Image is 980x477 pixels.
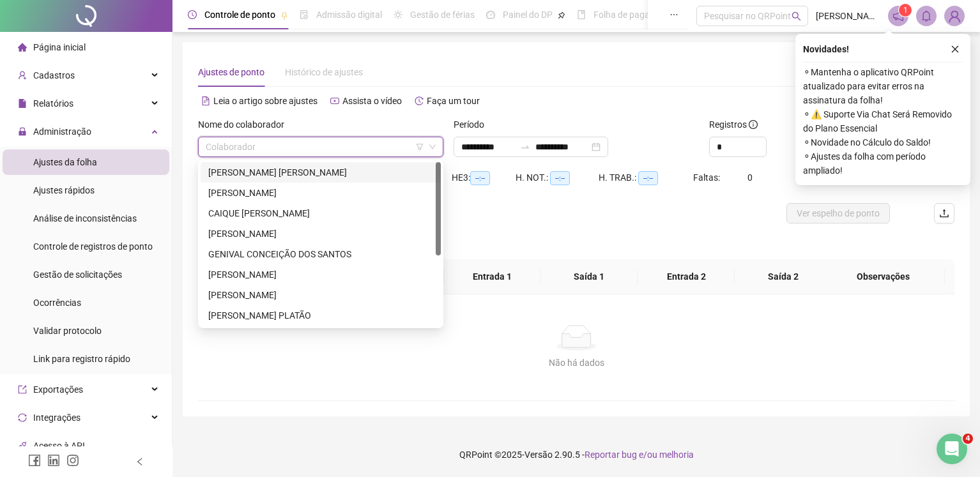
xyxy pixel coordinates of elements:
span: facebook [28,454,41,467]
span: notification [892,10,904,22]
div: GENIVAL CONCEIÇÃO DOS SANTOS [208,247,433,261]
span: Admissão digital [316,10,382,20]
span: Ajustes da folha [33,157,97,167]
span: pushpin [280,11,288,19]
span: swap-right [520,142,530,152]
div: [PERSON_NAME] [208,268,433,282]
span: sun [394,10,402,19]
span: Cadastros [33,70,75,80]
label: Período [454,117,493,132]
span: Assista o vídeo [342,96,402,106]
th: Observações [822,259,945,294]
th: Entrada 2 [638,259,735,294]
span: bell [921,10,932,22]
span: Ocorrências [33,298,81,308]
span: Análise de inconsistências [33,213,137,223]
span: book [577,10,586,19]
span: history [415,96,424,105]
span: 4 [963,434,973,444]
div: H. TRAB.: [599,170,693,185]
div: CAIQUE PEDRO DA SILVA TOLEDO [201,203,441,223]
span: Ajustes de ponto [198,67,264,77]
div: [PERSON_NAME] PLATÃO [208,308,433,322]
span: ellipsis [670,10,678,19]
span: sync [18,413,27,422]
span: Ajustes rápidos [33,185,95,195]
span: Folha de pagamento [593,10,675,20]
span: ⚬ Mantenha o aplicativo QRPoint atualizado para evitar erros na assinatura da folha! [803,65,963,107]
span: ⚬ Novidade no Cálculo do Saldo! [803,135,963,149]
div: KARINA GASPERINI PLATÃO [201,305,441,326]
div: ALINE A. PLATÃO DE OLIVEIRA [201,162,441,183]
div: BRÁULIO JOSÉ GHIRARDELLI [201,183,441,203]
div: GENIVAL CONCEIÇÃO DOS SANTOS [201,244,441,264]
span: pushpin [558,11,565,19]
span: lock [18,127,27,136]
span: search [792,11,801,21]
span: Gestão de solicitações [33,269,122,280]
label: Nome do colaborador [198,117,293,132]
span: user-add [18,71,27,80]
span: --:-- [638,171,658,185]
span: Novidades ! [803,42,849,56]
div: JOÃO CARLOS DE OLIVEIRA [201,285,441,305]
span: youtube [330,96,339,105]
span: filter [416,143,424,151]
span: clock-circle [188,10,197,19]
span: Faltas: [693,172,722,183]
span: to [520,142,530,152]
span: Integrações [33,413,80,423]
span: ⚬ Ajustes da folha com período ampliado! [803,149,963,178]
div: H. NOT.: [516,170,599,185]
div: [PERSON_NAME] [208,227,433,241]
span: Link para registro rápido [33,354,130,364]
span: Leia o artigo sobre ajustes [213,96,318,106]
th: Saída 1 [541,259,638,294]
span: upload [939,208,949,218]
span: api [18,441,27,450]
span: Gestão de férias [410,10,475,20]
span: Administração [33,126,91,137]
span: Registros [709,117,758,132]
span: 0 [747,172,753,183]
span: Exportações [33,384,83,395]
span: 1 [903,6,908,15]
span: Versão [524,450,553,460]
span: Painel do DP [503,10,553,20]
span: Acesso à API [33,441,85,451]
span: Observações [832,269,935,284]
span: dashboard [486,10,495,19]
span: export [18,385,27,394]
div: Não há dados [213,356,939,370]
span: info-circle [749,120,758,129]
span: Validar protocolo [33,326,102,336]
span: file-done [300,10,309,19]
div: JEANE PEREIRA CORREIA [201,264,441,285]
div: CARLOS DE SOUZA [201,223,441,244]
button: Ver espelho de ponto [786,203,890,223]
span: Relatórios [33,98,73,109]
span: Histórico de ajustes [285,67,363,77]
span: file [18,99,27,108]
span: home [18,43,27,52]
div: HE 3: [452,170,516,185]
span: --:-- [550,171,570,185]
span: Página inicial [33,42,86,52]
div: CAIQUE [PERSON_NAME] [208,206,433,220]
span: ⚬ ⚠️ Suporte Via Chat Será Removido do Plano Essencial [803,107,963,135]
span: --:-- [470,171,490,185]
div: [PERSON_NAME] [208,288,433,302]
span: left [135,457,144,466]
div: [PERSON_NAME] [208,186,433,200]
span: instagram [66,454,79,467]
span: Controle de ponto [204,10,275,20]
sup: 1 [899,4,912,17]
span: Controle de registros de ponto [33,241,153,252]
th: Saída 2 [735,259,832,294]
span: linkedin [47,454,60,467]
th: Entrada 1 [444,259,541,294]
span: close [951,45,960,54]
footer: QRPoint © 2025 - 2.90.5 - [172,432,980,477]
span: down [429,143,436,151]
span: Reportar bug e/ou melhoria [585,450,694,460]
